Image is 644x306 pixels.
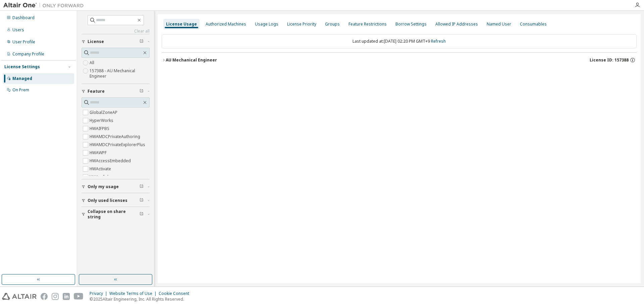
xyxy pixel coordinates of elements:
[140,184,144,189] span: Clear filter
[162,34,637,48] div: Last updated at: [DATE] 02:20 PM GMT+9
[90,117,115,125] label: HyperWorks
[12,39,35,45] div: User Profile
[255,21,278,27] div: Usage Logs
[12,76,32,81] div: Managed
[109,291,159,296] div: Website Terms of Use
[52,293,59,300] img: instagram.svg
[82,84,150,99] button: Feature
[12,51,44,57] div: Company Profile
[90,108,119,117] label: GlobalZoneAP
[206,21,246,27] div: Authorized Machines
[140,198,144,203] span: Clear filter
[12,15,35,20] div: Dashboard
[287,21,316,27] div: License Priority
[90,59,96,67] label: All
[435,21,478,27] div: Allowed IP Addresses
[90,296,193,302] p: © 2025 Altair Engineering, Inc. All Rights Reserved.
[431,38,446,44] a: Refresh
[140,212,144,217] span: Clear filter
[348,21,387,27] div: Feature Restrictions
[88,39,104,44] span: License
[90,141,147,149] label: HWAMDCPrivateExplorerPlus
[90,149,108,157] label: HWAWPF
[88,198,127,203] span: Only used licenses
[90,133,142,141] label: HWAMDCPrivateAuthoring
[88,209,140,220] span: Collapse on share string
[90,291,109,296] div: Privacy
[88,89,105,94] span: Feature
[90,157,132,165] label: HWAccessEmbedded
[140,89,144,94] span: Clear filter
[82,179,150,194] button: Only my usage
[2,293,37,300] img: altair_logo.svg
[162,53,637,68] button: AU Mechanical EngineerLicense ID: 157388
[88,184,119,189] span: Only my usage
[90,67,150,80] label: 157388 - AU Mechanical Engineer
[487,21,511,27] div: Named User
[82,29,150,34] a: Clear all
[82,193,150,208] button: Only used licenses
[159,291,193,296] div: Cookie Consent
[82,34,150,49] button: License
[520,21,547,27] div: Consumables
[325,21,340,27] div: Groups
[166,57,217,63] div: AU Mechanical Engineer
[90,173,111,181] label: HWAcufwh
[63,293,70,300] img: linkedin.svg
[166,21,197,27] div: License Usage
[74,293,84,300] img: youtube.svg
[82,207,150,222] button: Collapse on share string
[395,21,427,27] div: Borrow Settings
[12,87,29,93] div: On Prem
[140,39,144,44] span: Clear filter
[90,125,111,133] label: HWAIFPBS
[3,2,87,9] img: Altair One
[90,165,112,173] label: HWActivate
[12,27,24,33] div: Users
[4,64,40,70] div: License Settings
[41,293,48,300] img: facebook.svg
[590,57,629,63] span: License ID: 157388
